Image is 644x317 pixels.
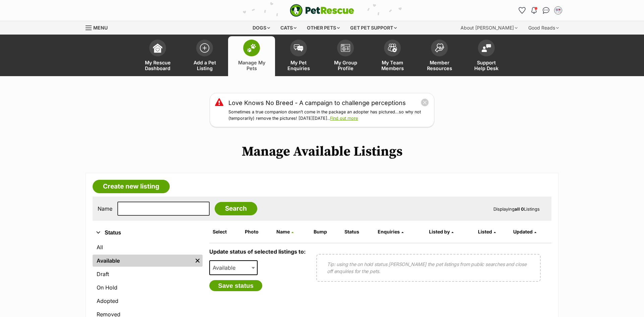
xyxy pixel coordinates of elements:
a: Add a Pet Listing [181,36,228,76]
a: Name [276,229,293,234]
span: translation missing: en.admin.listings.index.attributes.enquiries [378,229,400,234]
span: Support Help Desk [471,60,501,71]
span: Displaying Listings [493,206,540,212]
a: Love Knows No Breed - A campaign to challenge perceptions [228,98,406,107]
a: Adopted [93,295,203,307]
span: My Team Members [377,60,408,71]
span: Available [209,260,258,275]
img: add-pet-listing-icon-0afa8454b4691262ce3f59096e99ab1cd57d4a30225e0717b998d2c9b9846f56.svg [200,43,209,53]
a: Listed by [429,229,453,234]
th: Status [342,226,374,237]
button: close [421,98,429,107]
p: Sometimes a true companion doesn’t come in the package an adopter has pictured…so why not (tempor... [228,109,429,122]
img: manage-my-pets-icon-02211641906a0b7f246fdf0571729dbe1e7629f14944591b6c1af311fb30b64b.svg [247,44,256,52]
a: Draft [93,268,203,280]
a: My Pet Enquiries [275,36,322,76]
a: My Group Profile [322,36,369,76]
img: help-desk-icon-fdf02630f3aa405de69fd3d07c3f3aa587a6932b1a1747fa1d2bba05be0121f9.svg [482,44,491,52]
th: Select [210,226,241,237]
button: My account [553,5,563,16]
a: Listed [478,229,496,234]
img: team-members-icon-5396bd8760b3fe7c0b43da4ab00e1e3bb1a5d9ba89233759b79545d2d3fc5d0d.svg [388,44,397,52]
a: On Hold [93,281,203,294]
label: Update status of selected listings to: [209,248,306,255]
img: logo-e224e6f780fb5917bec1dbf3a21bbac754714ae5b6737aabdf751b685950b380.svg [290,4,354,17]
div: Get pet support [345,21,401,35]
a: Remove filter [193,255,203,267]
label: Name [98,206,112,212]
span: Name [276,229,290,234]
a: Favourites [517,5,527,16]
input: Search [215,202,257,215]
div: About [PERSON_NAME] [456,21,522,35]
img: member-resources-icon-8e73f808a243e03378d46382f2149f9095a855e16c252ad45f914b54edf8863c.svg [435,43,444,52]
button: Save status [209,280,262,292]
div: Dogs [248,21,275,35]
a: Menu [86,21,112,33]
span: Add a Pet Listing [190,60,220,71]
img: group-profile-icon-3fa3cf56718a62981997c0bc7e787c4b2cf8bcc04b72c1350f741eb67cf2f40e.svg [341,44,350,52]
img: dashboard-icon-eb2f2d2d3e046f16d808141f083e7271f6b2e854fb5c12c21221c1fb7104beca.svg [153,43,162,53]
img: notifications-46538b983faf8c2785f20acdc204bb7945ddae34d4c08c2a6579f10ce5e182be.svg [531,7,537,14]
span: Listed [478,229,492,234]
div: Other pets [302,21,344,35]
span: Listed by [429,229,450,234]
span: My Pet Enquiries [283,60,314,71]
a: PetRescue [290,4,354,17]
img: chat-41dd97257d64d25036548639549fe6c8038ab92f7586957e7f3b1b290dea8141.svg [543,7,550,14]
button: Status [93,228,203,237]
a: Available [93,255,193,267]
a: Member Resources [416,36,463,76]
th: Photo [242,226,273,237]
span: Member Resources [424,60,454,71]
th: Bump [311,226,341,237]
a: Find out more [330,116,358,121]
div: Cats [276,21,301,35]
div: Good Reads [524,21,563,35]
span: My Group Profile [330,60,361,71]
span: My Rescue Dashboard [143,60,173,71]
button: Notifications [529,5,539,16]
ul: Account quick links [517,5,563,16]
a: Conversations [541,5,551,16]
span: Available [210,263,242,272]
p: Tip: using the on hold status [PERSON_NAME] the pet listings from public searches and close off e... [327,261,530,275]
a: Support Help Desk [463,36,510,76]
a: Manage My Pets [228,36,275,76]
a: Updated [513,229,536,234]
a: Create new listing [93,180,170,193]
a: My Rescue Dashboard [134,36,181,76]
img: pet-enquiries-icon-7e3ad2cf08bfb03b45e93fb7055b45f3efa6380592205ae92323e6603595dc1f.svg [294,44,303,52]
a: My Team Members [369,36,416,76]
strong: all 0 [515,206,524,212]
span: Updated [513,229,533,234]
a: Enquiries [378,229,404,234]
span: Manage My Pets [236,60,267,71]
img: Jennifer profile pic [555,7,561,14]
span: Menu [93,25,108,31]
a: All [93,241,203,253]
